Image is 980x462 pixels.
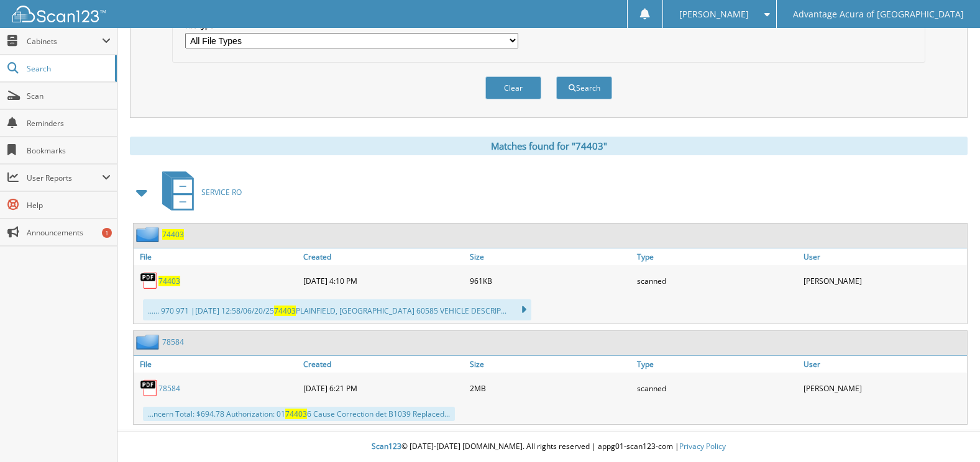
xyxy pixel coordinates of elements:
[143,407,455,421] div: ...ncern Total: $694.78 Authorization: 01 6 Cause Correction det B1039 Replaced...
[679,11,749,18] span: [PERSON_NAME]
[27,118,111,129] span: Reminders
[140,271,158,290] img: PDF.png
[800,356,967,373] a: User
[134,248,300,265] a: File
[27,36,102,47] span: Cabinets
[467,356,633,373] a: Size
[27,91,111,101] span: Scan
[136,227,162,242] img: folder2.png
[140,379,158,397] img: PDF.png
[158,383,180,394] a: 78584
[27,227,111,238] span: Announcements
[300,248,467,265] a: Created
[634,248,800,265] a: Type
[27,145,111,156] span: Bookmarks
[467,268,633,293] div: 961KB
[800,376,967,401] div: [PERSON_NAME]
[27,200,111,211] span: Help
[274,306,296,316] span: 74403
[130,137,968,155] div: Matches found for "74403"
[27,173,102,183] span: User Reports
[300,268,467,293] div: [DATE] 4:10 PM
[918,402,980,462] iframe: Chat Widget
[467,376,633,401] div: 2MB
[634,376,800,401] div: scanned
[162,337,184,347] a: 78584
[679,441,726,451] a: Privacy Policy
[793,11,964,18] span: Advantage Acura of [GEOGRAPHIC_DATA]
[485,76,541,99] button: Clear
[634,356,800,373] a: Type
[155,168,242,217] a: SERVICE RO
[134,356,300,373] a: File
[12,6,106,22] img: scan123-logo-white.svg
[556,76,612,99] button: Search
[285,409,307,419] span: 74403
[143,299,531,320] div: ...... 970 971 |[DATE] 12:58/06/20/25 PLAINFIELD, [GEOGRAPHIC_DATA] 60585 VEHICLE DESCRIP...
[800,248,967,265] a: User
[634,268,800,293] div: scanned
[117,432,980,462] div: © [DATE]-[DATE] [DOMAIN_NAME]. All rights reserved | appg01-scan123-com |
[467,248,633,265] a: Size
[201,187,242,197] span: SERVICE RO
[158,276,180,286] a: 74403
[102,228,112,238] div: 1
[162,229,184,240] a: 74403
[300,356,467,373] a: Created
[27,63,109,74] span: Search
[300,376,467,401] div: [DATE] 6:21 PM
[136,334,162,350] img: folder2.png
[372,441,401,451] span: Scan123
[800,268,967,293] div: [PERSON_NAME]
